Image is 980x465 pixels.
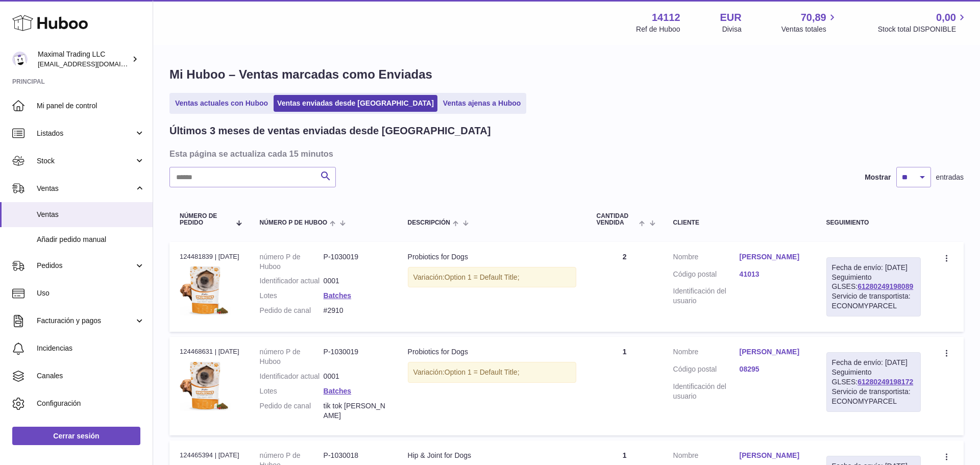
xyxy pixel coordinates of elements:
dt: Identificación del usuario [673,382,740,401]
span: Listados [37,129,134,138]
a: 0,00 Stock total DISPONIBLE [878,11,968,34]
div: 124465394 | [DATE] [180,451,239,460]
span: Ventas [37,210,145,219]
span: Canales [37,371,145,381]
div: Cliente [673,219,806,226]
dt: Nombre [673,451,740,463]
span: Uso [37,288,145,298]
a: [PERSON_NAME] [740,252,806,262]
dt: Lotes [260,386,324,396]
a: [PERSON_NAME] [740,451,806,460]
a: Ventas ajenas a Huboo [439,95,525,112]
div: 124481839 | [DATE] [180,252,239,261]
dt: número P de Huboo [260,347,324,366]
dd: P-1030019 [324,347,387,366]
a: 08295 [740,364,806,374]
a: Batches [324,387,351,395]
span: Configuración [37,399,145,408]
dt: Identificador actual [260,276,324,286]
span: Número de pedido [180,213,230,226]
div: Probiotics for Dogs [408,252,576,262]
a: 41013 [740,270,806,279]
h2: Últimos 3 meses de ventas enviadas desde [GEOGRAPHIC_DATA] [169,124,491,138]
a: 70,89 Ventas totales [781,11,838,34]
div: Seguimiento GLSES: [826,257,921,316]
dt: Código postal [673,364,740,377]
dd: tik tok [PERSON_NAME] [324,401,387,421]
span: Incidencias [37,344,145,353]
dd: 0001 [324,372,387,381]
img: internalAdmin-14112@internal.huboo.com [12,52,28,67]
a: 61280249198089 [857,282,913,290]
span: Ventas [37,184,134,193]
strong: EUR [720,11,742,25]
div: Fecha de envío: [DATE] [832,263,915,273]
dd: #2910 [324,306,387,315]
h3: Esta página se actualiza cada 15 minutos [169,148,961,159]
span: Añadir pedido manual [37,235,145,244]
dd: 0001 [324,276,387,286]
div: Variación: [408,267,576,288]
label: Mostrar [865,173,891,182]
div: Seguimiento [826,219,921,226]
span: 70,89 [801,11,826,25]
span: [EMAIL_ADDRESS][DOMAIN_NAME] [38,60,150,68]
dt: Pedido de canal [260,306,324,315]
a: Ventas actuales con Huboo [171,95,272,112]
div: Variación: [408,362,576,383]
h1: Mi Huboo – Ventas marcadas como Enviadas [169,66,964,83]
strong: 14112 [652,11,680,25]
div: Seguimiento GLSES: [826,352,921,411]
dt: Nombre [673,347,740,359]
td: 2 [586,242,663,332]
dt: Identificador actual [260,372,324,381]
span: Facturación y pagos [37,316,134,326]
span: 0,00 [936,11,956,25]
span: Stock total DISPONIBLE [878,25,968,34]
dd: P-1030019 [324,252,387,272]
span: Cantidad vendida [597,213,637,226]
span: Mi panel de control [37,101,145,111]
span: Descripción [408,219,450,226]
span: Option 1 = Default Title; [445,368,520,376]
dt: Pedido de canal [260,401,324,421]
span: Option 1 = Default Title; [445,273,520,281]
a: Ventas enviadas desde [GEOGRAPHIC_DATA] [274,95,437,112]
div: Servicio de transportista: ECONOMYPARCEL [832,387,915,406]
span: Ventas totales [781,25,838,34]
a: [PERSON_NAME] [740,347,806,357]
div: Servicio de transportista: ECONOMYPARCEL [832,291,915,311]
span: número P de Huboo [260,219,327,226]
dt: Identificación del usuario [673,286,740,306]
td: 1 [586,337,663,435]
div: 124468631 | [DATE] [180,347,239,356]
div: Hip & Joint for Dogs [408,451,576,460]
dt: Nombre [673,252,740,264]
img: ProbioticsInfographicsDesign-01.jpg [180,264,231,315]
a: Cerrar sesión [12,427,140,445]
div: Divisa [722,25,742,34]
span: entradas [936,173,964,182]
span: Pedidos [37,261,134,271]
div: Ref de Huboo [636,25,680,34]
dt: número P de Huboo [260,252,324,272]
a: 61280249198172 [857,378,913,386]
dt: Lotes [260,291,324,301]
div: Fecha de envío: [DATE] [832,358,915,368]
img: ProbioticsInfographicsDesign-01.jpg [180,360,231,411]
div: Maximal Trading LLC [38,50,130,69]
span: Stock [37,156,134,166]
div: Probiotics for Dogs [408,347,576,357]
a: Batches [324,291,351,300]
dt: Código postal [673,270,740,282]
